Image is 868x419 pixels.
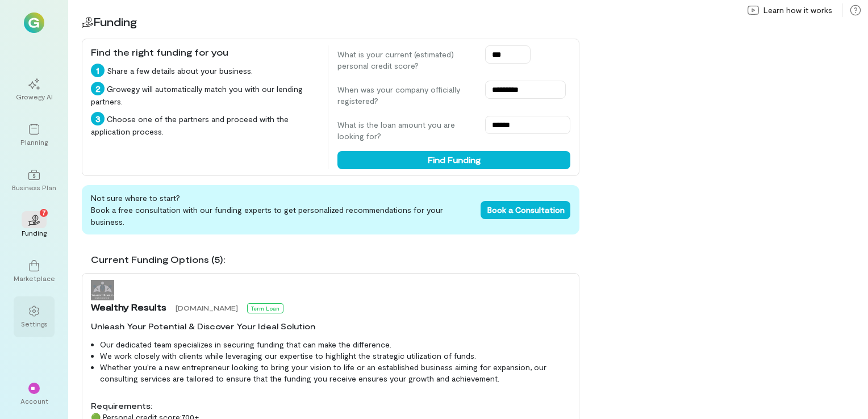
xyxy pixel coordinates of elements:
li: Whether you're a new entrepreneur looking to bring your vision to life or an established business... [100,362,570,384]
div: Funding [22,228,47,237]
span: 7 [42,207,46,217]
div: Settings [21,319,48,328]
div: Marketplace [14,274,55,283]
a: Settings [14,296,55,337]
span: Wealthy Results [91,300,166,314]
a: Funding [14,206,55,246]
div: Account [20,396,48,405]
div: 1 [91,64,105,77]
div: Find the right funding for you [91,45,319,59]
span: [DOMAIN_NAME] [176,304,238,312]
div: 2 [91,82,105,95]
div: Growegy AI [16,92,53,101]
div: Planning [20,137,48,146]
button: Find Funding [337,151,570,169]
div: Share a few details about your business. [91,64,319,77]
span: Funding [93,15,137,28]
img: Wealthy Results [91,280,114,300]
div: Choose one of the partners and proceed with the application process. [91,112,319,137]
div: Term Loan [247,303,283,313]
label: When was your company officially registered? [337,84,474,107]
label: What is your current (estimated) personal credit score? [337,49,474,72]
a: Growegy AI [14,69,55,110]
span: Learn how it works [763,5,832,16]
a: Planning [14,115,55,156]
a: Marketplace [14,251,55,292]
div: Not sure where to start? Book a free consultation with our funding experts to get personalized re... [82,185,579,234]
div: Business Plan [12,183,56,192]
li: We work closely with clients while leveraging our expertise to highlight the strategic utilizatio... [100,350,570,362]
span: Book a Consultation [487,205,565,215]
li: Our dedicated team specializes in securing funding that can make the difference. [100,339,570,350]
a: Business Plan [14,160,55,201]
label: What is the loan amount you are looking for? [337,119,474,142]
button: Book a Consultation [481,201,570,219]
div: Growegy will automatically match you with our lending partners. [91,82,319,107]
div: Requirements: [91,400,570,412]
div: Current Funding Options (5): [91,253,579,266]
div: Unleash Your Potential & Discover Your Ideal Solution [91,321,570,332]
div: 3 [91,112,105,125]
